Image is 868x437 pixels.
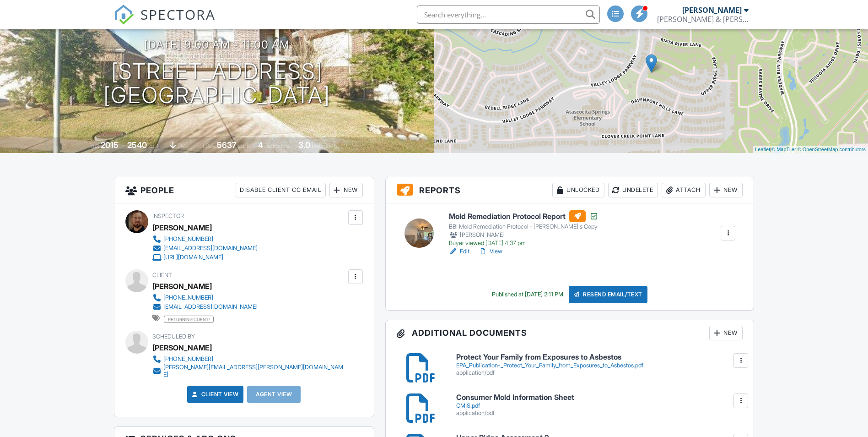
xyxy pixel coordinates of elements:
div: [PERSON_NAME] [682,5,742,15]
span: sq.ft. [238,142,249,149]
div: New [709,183,743,197]
a: [URL][DOMAIN_NAME] [152,253,258,262]
a: [PERSON_NAME][EMAIL_ADDRESS][PERSON_NAME][DOMAIN_NAME] [152,364,346,378]
h3: Reports [386,177,754,203]
div: application/pdf [456,369,743,377]
span: bathrooms [312,142,338,149]
h6: Mold Remediation Protocol Report [449,210,598,222]
div: Unlocked [552,183,604,197]
div: EPA_Publication-_Protect_Your_Family_from_Exposures_to_Asbestos.pdf [456,362,743,369]
a: © MapTiler [771,147,796,152]
a: Client View [190,390,239,399]
h3: [DATE] 9:00 am - 11:00 am [144,38,290,51]
div: [PERSON_NAME] [449,230,598,240]
div: [PERSON_NAME][EMAIL_ADDRESS][PERSON_NAME][DOMAIN_NAME] [163,364,346,378]
div: New [709,326,743,340]
div: 2015 [101,140,119,150]
a: View [479,247,502,256]
a: Edit [449,247,469,256]
div: [URL][DOMAIN_NAME] [163,254,223,261]
span: bedrooms [264,142,290,149]
div: Bryan & Bryan Inspections [657,15,749,24]
a: [PHONE_NUMBER] [152,235,258,244]
span: Scheduled By [152,333,195,340]
span: Inspector [152,213,184,219]
div: CMIS.pdf [456,402,743,410]
h1: [STREET_ADDRESS] [GEOGRAPHIC_DATA] [103,60,330,108]
div: 3.0 [298,140,310,150]
div: Undelete [608,183,658,197]
div: Buyer viewed [DATE] 4:37 pm [449,240,598,247]
div: Disable Client CC Email [236,183,326,197]
span: Client [152,272,172,279]
span: Lot Size [196,142,216,149]
input: Search everything... [417,5,600,24]
a: © OpenStreetMap contributors [798,147,866,152]
div: 5637 [217,140,237,150]
div: Published at [DATE] 2:11 PM [492,291,563,298]
a: [PHONE_NUMBER] [152,293,258,302]
div: application/pdf [456,410,743,417]
div: [PHONE_NUMBER] [163,235,213,243]
div: [PERSON_NAME] [152,221,212,235]
img: The Best Home Inspection Software - Spectora [114,5,134,25]
a: Leaflet [755,147,770,152]
span: returning client! [164,316,214,323]
div: [PHONE_NUMBER] [163,355,213,363]
h6: Consumer Mold Information Sheet [456,393,743,402]
h3: People [114,177,374,203]
a: Protect Your Family from Exposures to Asbestos EPA_Publication-_Protect_Your_Family_from_Exposure... [456,353,743,377]
span: slab [178,142,188,149]
div: 2540 [127,140,147,150]
span: SPECTORA [140,5,216,24]
h6: Protect Your Family from Exposures to Asbestos [456,353,743,361]
a: [EMAIL_ADDRESS][DOMAIN_NAME] [152,302,258,311]
span: Built [89,142,99,149]
div: | [753,146,868,153]
a: Mold Remediation Protocol Report BBI Mold Remediation Protocol - [PERSON_NAME]'s Copy [PERSON_NAM... [449,210,598,247]
div: New [329,183,363,197]
div: Resend Email/Text [569,286,647,303]
a: Consumer Mold Information Sheet CMIS.pdf application/pdf [456,393,743,417]
a: [EMAIL_ADDRESS][DOMAIN_NAME] [152,244,258,253]
a: SPECTORA [114,12,216,32]
div: [PERSON_NAME] [152,279,212,293]
div: [PHONE_NUMBER] [163,294,213,301]
div: BBI Mold Remediation Protocol - [PERSON_NAME]'s Copy [449,223,598,230]
a: [PHONE_NUMBER] [152,355,346,364]
div: [PERSON_NAME] [152,341,212,355]
div: Attach [662,183,706,197]
span: sq. ft. [148,142,161,149]
div: 4 [258,140,263,150]
div: [EMAIL_ADDRESS][DOMAIN_NAME] [163,303,258,311]
div: [EMAIL_ADDRESS][DOMAIN_NAME] [163,245,258,252]
h3: Additional Documents [386,320,754,346]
